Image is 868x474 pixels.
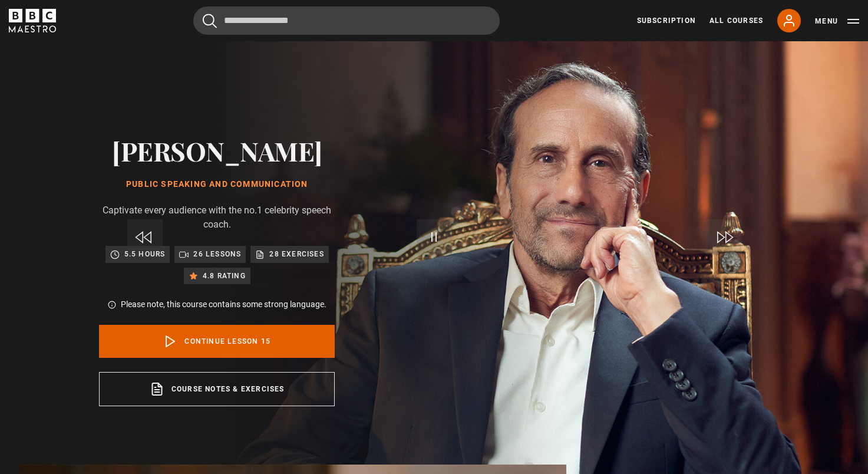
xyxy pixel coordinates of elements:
[203,14,217,28] button: Submit the search query
[203,270,246,282] p: 4.8 rating
[9,9,56,32] svg: BBC Maestro
[121,298,326,311] p: Please note, this course contains some strong language.
[193,248,241,260] p: 26 lessons
[815,15,859,27] button: Toggle navigation
[99,325,335,358] a: Continue lesson 15
[193,6,500,35] input: Search
[637,15,695,26] a: Subscription
[709,15,763,26] a: All Courses
[99,372,335,406] a: Course notes & exercises
[99,180,335,189] h1: Public Speaking and Communication
[99,203,335,232] p: Captivate every audience with the no.1 celebrity speech coach.
[99,136,335,166] h2: [PERSON_NAME]
[124,248,166,260] p: 5.5 hours
[269,248,324,260] p: 28 exercises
